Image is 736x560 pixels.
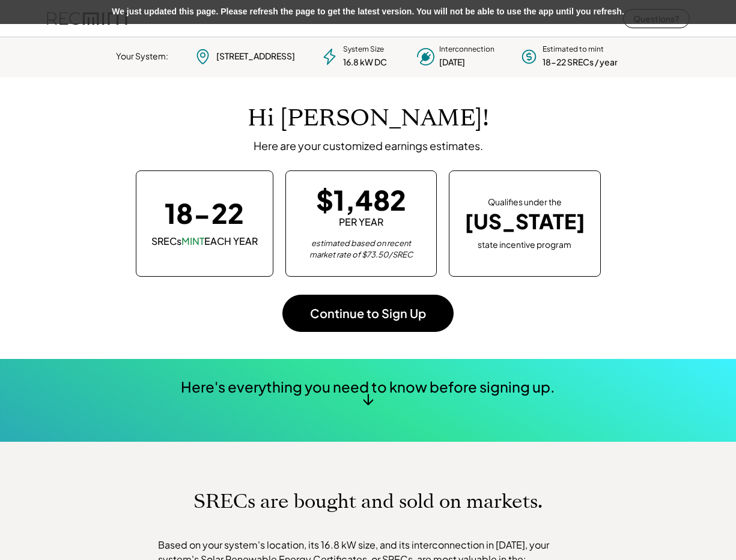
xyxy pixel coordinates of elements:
[543,56,618,68] div: 18-22 SRECs / year
[151,235,258,248] div: SRECs EACH YEAR
[464,209,585,234] div: [US_STATE]
[316,186,406,213] div: $1,482
[181,377,555,397] div: Here's everything you need to know before signing up.
[181,235,204,247] font: MINT
[362,389,374,407] div: ↓
[254,139,483,152] div: Here are your customized earnings estimates.
[439,56,465,68] div: [DATE]
[193,490,543,513] h1: SRECs are bought and sold on markets.
[116,50,168,62] div: Your System:
[216,50,295,62] div: [STREET_ADDRESS]
[543,44,604,55] div: Estimated to mint
[248,104,489,133] h1: Hi [PERSON_NAME]!
[282,295,454,332] button: Continue to Sign Up
[488,196,562,208] div: Qualifies under the
[439,44,494,55] div: Interconnection
[301,238,421,261] div: estimated based on recent market rate of $73.50/SREC
[478,237,571,251] div: state incentive program
[343,56,387,68] div: 16.8 kW DC
[343,44,384,55] div: System Size
[339,215,383,229] div: PER YEAR
[165,199,244,226] div: 18-22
